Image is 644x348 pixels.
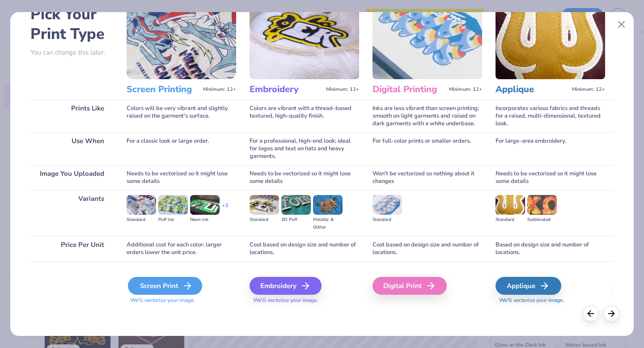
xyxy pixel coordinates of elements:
[281,195,311,215] img: 3D Puff
[250,216,279,224] div: Standard
[222,202,228,217] div: + 3
[127,297,236,304] span: We'll vectorize your image.
[613,16,630,33] button: Close
[30,49,113,56] p: You can change this later.
[496,195,525,215] img: Standard
[127,236,236,261] div: Additional cost for each color; larger orders lower the unit price.
[373,236,482,261] div: Cost based on design size and number of locations.
[373,216,402,224] div: Standard
[496,100,605,132] div: Incorporates various fabrics and threads for a raised, multi-dimensional, textured look.
[250,84,322,95] h3: Embroidery
[158,195,188,215] img: Puff Ink
[127,132,236,165] div: For a classic look or large order.
[190,195,220,215] img: Neon Ink
[30,100,113,132] div: Prints Like
[496,84,568,95] h3: Applique
[373,132,482,165] div: For full-color prints or smaller orders.
[203,86,236,93] span: Minimum: 12+
[127,216,156,224] div: Standard
[158,216,188,224] div: Puff Ink
[250,100,359,132] div: Colors are vibrant with a thread-based textured, high-quality finish.
[250,277,322,295] div: Embroidery
[527,216,557,224] div: Sublimated
[250,297,359,304] span: We'll vectorize your image.
[313,216,343,231] div: Metallic & Glitter
[250,195,279,215] img: Standard
[373,100,482,132] div: Inks are less vibrant than screen printing; smooth on light garments and raised on dark garments ...
[496,236,605,261] div: Based on design size and number of locations.
[496,165,605,190] div: Needs to be vectorized so it might lose some details
[496,297,605,304] span: We'll vectorize your image.
[496,216,525,224] div: Standard
[30,236,113,261] div: Price Per Unit
[449,86,482,93] span: Minimum: 12+
[250,132,359,165] div: For a professional, high-end look; ideal for logos and text on hats and heavy garments.
[128,277,202,295] div: Screen Print
[373,195,402,215] img: Standard
[127,195,156,215] img: Standard
[127,165,236,190] div: Needs to be vectorized so it might lose some details
[572,86,605,93] span: Minimum: 12+
[313,195,343,215] img: Metallic & Glitter
[127,100,236,132] div: Colors will be very vibrant and slightly raised on the garment's surface.
[326,86,359,93] span: Minimum: 12+
[250,236,359,261] div: Cost based on design size and number of locations.
[127,84,199,95] h3: Screen Printing
[30,165,113,190] div: Image You Uploaded
[30,4,113,44] h2: Pick Your Print Type
[496,277,561,295] div: Applique
[30,132,113,165] div: Use When
[496,132,605,165] div: For large-area embroidery.
[373,165,482,190] div: Won't be vectorized so nothing about it changes
[373,277,447,295] div: Digital Print
[250,165,359,190] div: Needs to be vectorized so it might lose some details
[30,190,113,236] div: Variants
[527,195,557,215] img: Sublimated
[281,216,311,224] div: 3D Puff
[190,216,220,224] div: Neon Ink
[373,84,445,95] h3: Digital Printing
